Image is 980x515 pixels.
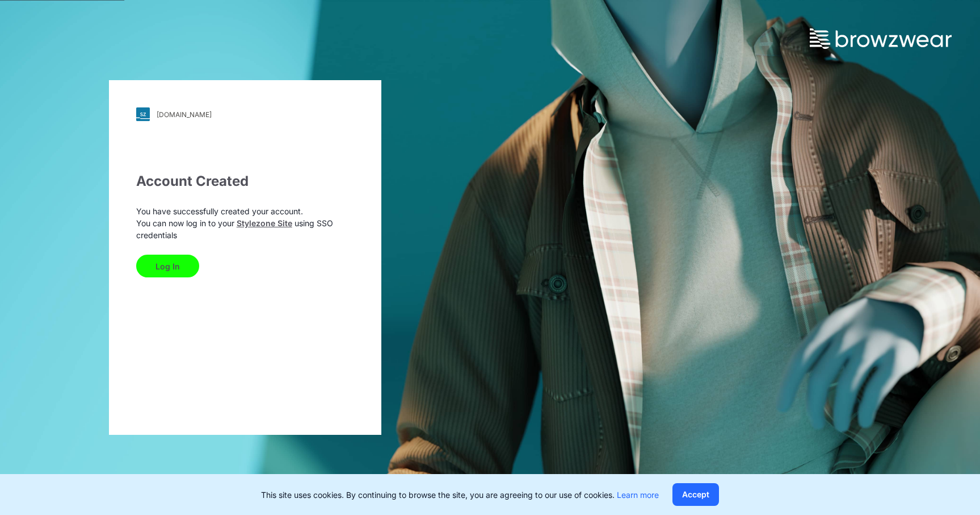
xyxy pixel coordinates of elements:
[672,483,719,506] button: Accept
[810,28,952,49] img: browzwear-logo.73288ffb.svg
[237,218,292,228] a: Stylezone Site
[617,490,659,500] a: Learn more
[136,205,354,217] p: You have successfully created your account.
[136,217,354,241] p: You can now log in to your using SSO credentials
[136,107,354,121] a: [DOMAIN_NAME]
[136,107,150,121] img: svg+xml;base64,PHN2ZyB3aWR0aD0iMjgiIGhlaWdodD0iMjgiIHZpZXdCb3g9IjAgMCAyOCAyOCIgZmlsbD0ibm9uZSIgeG...
[261,489,659,501] p: This site uses cookies. By continuing to browse the site, you are agreeing to our use of cookies.
[136,171,354,192] div: Account Created
[136,255,199,277] button: Log In
[157,110,212,119] div: [DOMAIN_NAME]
